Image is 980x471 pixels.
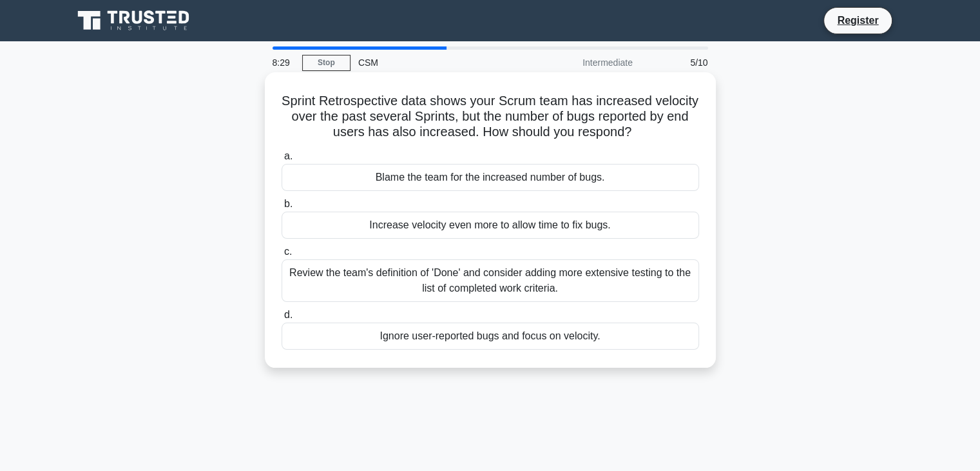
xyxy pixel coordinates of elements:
[265,50,302,75] div: 8:29
[284,150,293,161] span: a.
[282,212,699,239] div: Increase velocity even more to allow time to fix bugs.
[302,55,351,71] a: Stop
[829,12,886,28] a: Register
[282,164,699,191] div: Blame the team for the increased number of bugs.
[282,259,699,302] div: Review the team's definition of 'Done' and consider adding more extensive testing to the list of ...
[351,50,528,75] div: CSM
[282,323,699,350] div: Ignore user-reported bugs and focus on velocity.
[528,50,640,75] div: Intermediate
[284,198,293,209] span: b.
[284,246,292,257] span: c.
[280,93,700,141] h5: Sprint Retrospective data shows your Scrum team has increased velocity over the past several Spri...
[284,309,293,320] span: d.
[640,50,716,75] div: 5/10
